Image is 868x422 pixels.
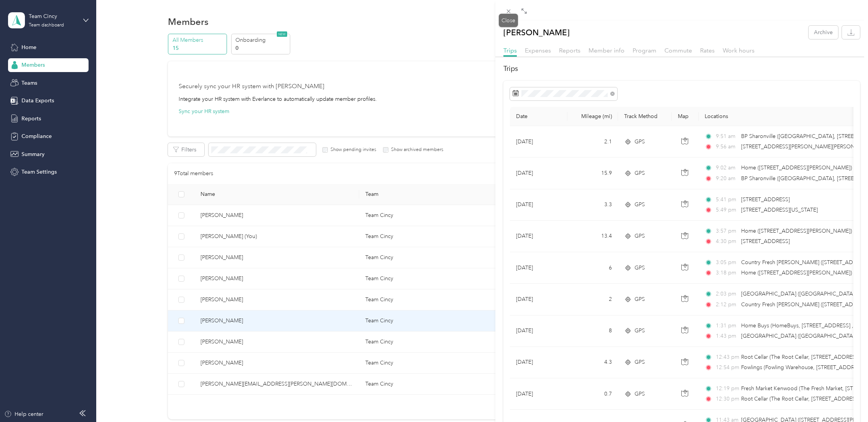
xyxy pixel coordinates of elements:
[635,232,645,240] span: GPS
[510,158,567,189] td: [DATE]
[741,207,818,213] span: [STREET_ADDRESS][US_STATE]
[567,107,618,126] th: Mileage (mi)
[503,26,570,39] p: [PERSON_NAME]
[635,169,645,177] span: GPS
[716,300,738,309] span: 2:12 pm
[716,395,738,403] span: 12:30 pm
[716,353,738,361] span: 12:43 pm
[716,363,738,372] span: 12:54 pm
[635,358,645,366] span: GPS
[716,322,738,330] span: 1:31 pm
[567,284,618,315] td: 2
[510,347,567,378] td: [DATE]
[672,107,699,126] th: Map
[741,228,852,234] span: Home ([STREET_ADDRESS][PERSON_NAME])
[559,47,580,54] span: Reports
[716,237,738,246] span: 4:30 pm
[716,132,738,141] span: 9:51 am
[716,143,738,151] span: 9:56 am
[510,378,567,410] td: [DATE]
[567,126,618,158] td: 2.1
[510,107,567,126] th: Date
[503,64,860,74] h2: Trips
[825,379,868,422] iframe: Everlance-gr Chat Button Frame
[664,47,692,54] span: Commute
[567,347,618,378] td: 4.3
[635,295,645,304] span: GPS
[716,290,738,298] span: 2:03 pm
[741,196,790,203] span: [STREET_ADDRESS]
[809,26,838,39] button: Archive
[716,174,738,183] span: 9:20 am
[499,14,518,27] div: Close
[510,126,567,158] td: [DATE]
[510,221,567,252] td: [DATE]
[716,332,738,340] span: 1:43 pm
[618,107,672,126] th: Track Method
[741,164,852,171] span: Home ([STREET_ADDRESS][PERSON_NAME])
[567,189,618,221] td: 3.3
[510,315,567,347] td: [DATE]
[635,264,645,272] span: GPS
[635,327,645,335] span: GPS
[567,252,618,284] td: 6
[716,269,738,277] span: 3:18 pm
[635,390,645,398] span: GPS
[525,47,551,54] span: Expenses
[716,258,738,267] span: 3:05 pm
[510,284,567,315] td: [DATE]
[716,195,738,204] span: 5:41 pm
[633,47,656,54] span: Program
[716,227,738,235] span: 3:57 pm
[741,238,790,245] span: [STREET_ADDRESS]
[723,47,755,54] span: Work hours
[716,164,738,172] span: 9:02 am
[510,252,567,284] td: [DATE]
[635,138,645,146] span: GPS
[567,221,618,252] td: 13.4
[567,378,618,410] td: 0.7
[567,158,618,189] td: 15.9
[716,384,738,393] span: 12:19 pm
[716,206,738,214] span: 5:49 pm
[589,47,625,54] span: Member info
[567,315,618,347] td: 8
[510,189,567,221] td: [DATE]
[635,200,645,209] span: GPS
[503,47,517,54] span: Trips
[700,47,715,54] span: Rates
[741,269,852,276] span: Home ([STREET_ADDRESS][PERSON_NAME])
